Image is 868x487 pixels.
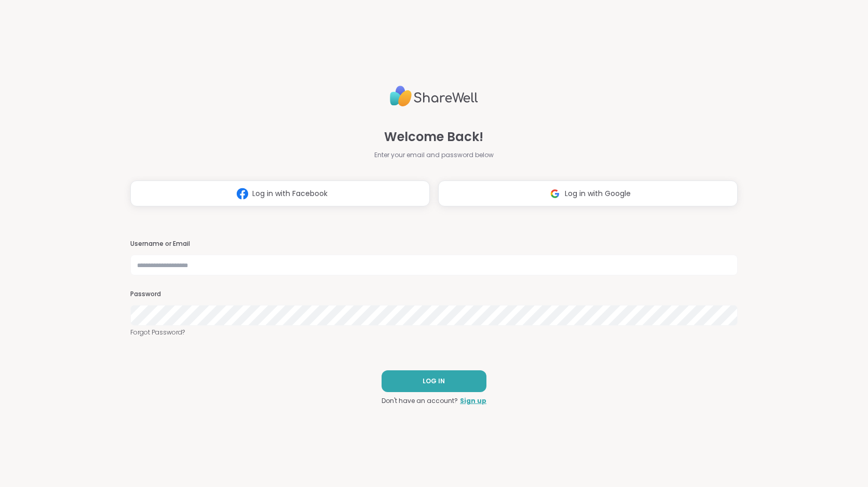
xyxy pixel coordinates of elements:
[252,188,328,199] span: Log in with Facebook
[390,81,478,111] img: ShareWell Logo
[384,128,483,146] span: Welcome Back!
[565,188,631,199] span: Log in with Google
[423,377,445,386] span: LOG IN
[130,180,430,206] button: Log in with Facebook
[438,180,738,206] button: Log in with Google
[382,396,458,406] span: Don't have an account?
[545,184,565,203] img: ShareWell Logomark
[130,328,738,337] a: Forgot Password?
[374,150,494,160] span: Enter your email and password below
[460,396,486,406] a: Sign up
[130,240,738,248] h3: Username or Email
[233,184,252,203] img: ShareWell Logomark
[382,370,486,392] button: LOG IN
[130,290,738,299] h3: Password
